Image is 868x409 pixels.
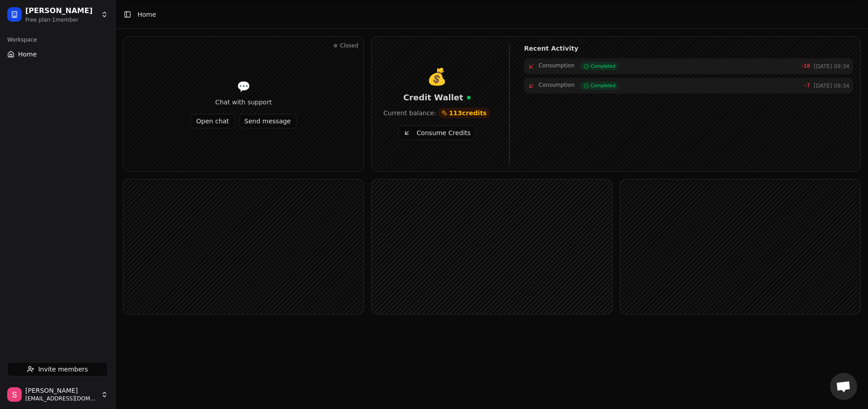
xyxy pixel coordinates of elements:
[25,16,97,24] div: Free plan · 1 member
[190,114,235,128] button: Open chat
[591,82,616,89] span: Completed
[4,384,112,405] button: Serhat sayat[PERSON_NAME][EMAIL_ADDRESS][DOMAIN_NAME]
[18,50,37,59] span: Home
[190,98,297,107] div: Chat with support
[524,44,853,53] h4: Recent Activity
[190,80,297,94] div: 💬
[830,373,857,400] div: Açık sohbet
[538,62,574,71] span: Consumption
[814,82,849,89] span: [DATE] 09:34
[7,362,108,376] button: Invite members
[239,114,297,128] button: Send message
[4,33,112,47] div: Workspace
[137,10,156,19] nav: breadcrumb
[25,395,97,402] span: [EMAIL_ADDRESS][DOMAIN_NAME]
[814,63,849,70] span: [DATE] 09:34
[4,47,112,61] button: Home
[383,108,436,118] span: Current balance:
[38,365,88,374] span: Invite members
[25,5,97,16] div: [PERSON_NAME]
[800,63,810,70] span: -10
[591,63,616,70] span: Completed
[467,96,471,99] div: Real-time updates active
[804,82,810,89] span: -7
[137,10,156,19] span: Home
[4,4,112,25] button: [PERSON_NAME]Free plan·1member
[398,126,476,140] button: Consume Credits
[403,91,463,104] span: Credit Wallet
[25,387,97,395] span: [PERSON_NAME]
[449,108,487,118] span: 113 credits
[538,81,574,90] span: Consumption
[7,387,22,402] img: Serhat sayat
[379,68,495,86] div: 💰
